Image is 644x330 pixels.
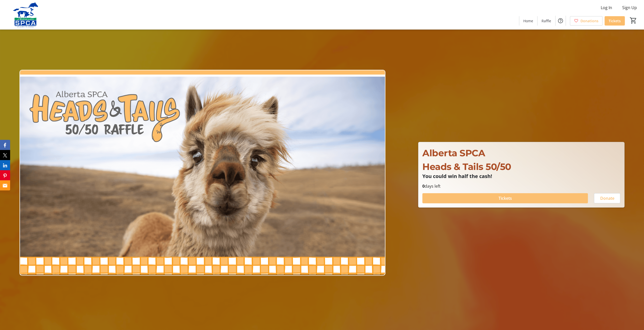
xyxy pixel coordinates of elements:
button: Sign Up [618,4,641,12]
span: 0 [422,183,425,189]
button: Cart [629,16,638,25]
span: Home [523,18,533,24]
span: Alberta SPCA [422,147,485,159]
button: Log In [597,4,616,12]
p: You could win half the cash! [422,173,620,179]
span: Sign Up [622,5,637,11]
p: days left [422,183,620,189]
a: Donations [570,16,603,26]
span: Tickets [498,195,512,201]
span: Heads & Tails 50/50 [422,161,511,172]
span: Log In [601,5,612,11]
button: Help [555,16,566,26]
span: Tickets [609,18,621,24]
a: Home [519,16,537,26]
button: Tickets [422,193,588,203]
button: Donate [594,193,620,203]
img: Campaign CTA Media Photo [19,70,385,276]
img: Alberta SPCA's Logo [3,2,48,27]
a: Raffle [537,16,555,26]
span: Donate [600,195,614,201]
a: Tickets [605,16,625,26]
span: Raffle [542,18,551,24]
span: Donations [580,18,598,24]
